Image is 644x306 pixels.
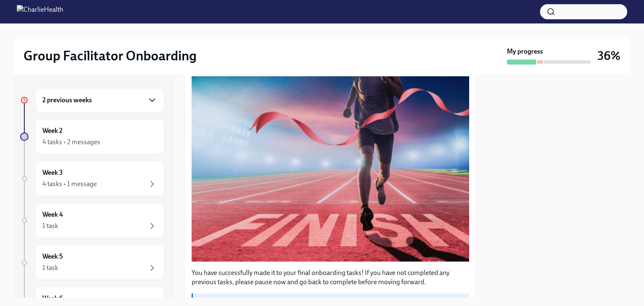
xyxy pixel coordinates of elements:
[20,203,164,238] a: Week 41 task
[42,137,100,147] div: 4 tasks • 2 messages
[42,210,63,219] h6: Week 4
[192,76,469,261] button: Zoom image
[20,245,164,280] a: Week 51 task
[23,47,197,64] h2: Group Facilitator Onboarding
[42,168,63,177] h6: Week 3
[597,48,621,63] h3: 36%
[196,297,466,306] p: UKG Billing: Clock ALL following tasks as Onboarding Training
[20,161,164,196] a: Week 34 tasks • 1 message
[42,179,97,189] div: 4 tasks • 1 message
[507,47,543,56] strong: My progress
[20,119,164,154] a: Week 24 tasks • 2 messages
[42,96,92,105] h6: 2 previous weeks
[42,252,63,261] h6: Week 5
[42,294,63,303] h6: Week 6
[42,126,62,135] h6: Week 2
[42,221,58,231] div: 1 task
[192,268,469,287] p: You have successfully made it to your final onboarding tasks! If you have not completed any previ...
[42,263,58,272] div: 1 task
[17,5,63,18] img: CharlieHealth
[35,88,164,112] div: 2 previous weeks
